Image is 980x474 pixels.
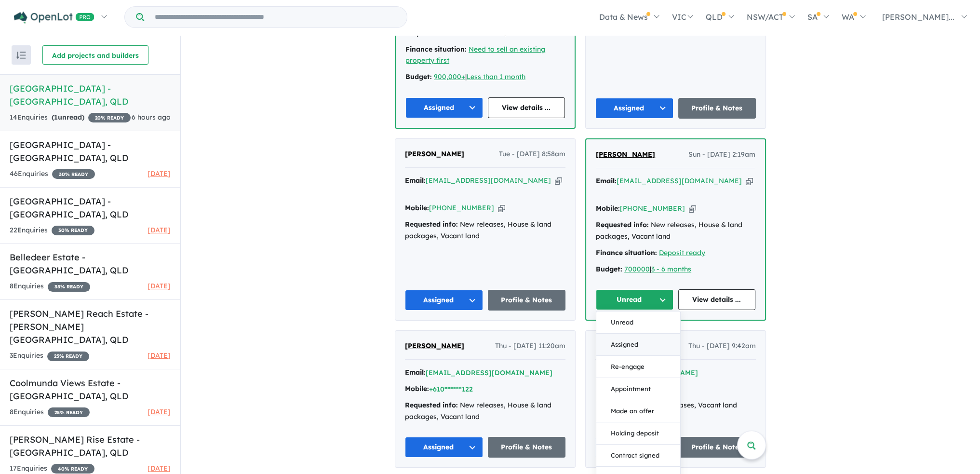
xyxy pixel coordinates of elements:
button: [EMAIL_ADDRESS][DOMAIN_NAME] [426,368,552,378]
span: [PERSON_NAME] [595,341,655,350]
button: Appointment [596,378,680,400]
strong: ( unread) [52,113,84,122]
a: [PERSON_NAME] [405,149,464,160]
button: Add projects and builders [42,45,148,65]
a: Less than 1 month [467,72,525,81]
a: View details ... [678,289,756,310]
strong: Budget: [405,72,432,81]
a: [PERSON_NAME] [405,340,464,352]
span: [PERSON_NAME] [405,149,464,158]
div: 22 Enquir ies [10,225,94,236]
button: Assigned [405,97,483,118]
span: [DATE] [148,282,171,290]
div: New releases, House & land packages, Vacant land [405,219,565,242]
strong: Requested info: [405,401,458,409]
button: Copy [689,203,696,214]
img: sort.svg [16,52,26,59]
a: View details ... [488,97,565,118]
strong: Email: [405,176,426,185]
button: Copy [555,176,562,186]
u: 900,000+ [434,72,465,81]
span: 20 % READY [88,113,131,122]
span: [DATE] [148,169,171,178]
span: [DATE] [148,351,171,360]
span: [PERSON_NAME] [405,341,464,350]
button: Assigned [595,98,673,119]
img: Openlot PRO Logo White [14,12,94,24]
div: 3 Enquir ies [10,350,89,362]
a: Profile & Notes [488,437,566,458]
a: [PHONE_NUMBER] [620,204,685,213]
h5: [GEOGRAPHIC_DATA] - [GEOGRAPHIC_DATA] , QLD [10,195,171,221]
a: Deposit ready [659,248,705,257]
h5: [GEOGRAPHIC_DATA] - [GEOGRAPHIC_DATA] , QLD [10,82,171,108]
span: 30 % READY [52,169,95,179]
strong: Email: [596,176,617,185]
strong: Mobile: [405,384,429,393]
h5: Coolmunda Views Estate - [GEOGRAPHIC_DATA] , QLD [10,377,171,403]
u: 700000 [624,265,650,273]
button: Assigned [405,290,483,311]
span: [PERSON_NAME]... [882,12,954,22]
button: Holding deposit [596,422,680,445]
h5: [GEOGRAPHIC_DATA] - [GEOGRAPHIC_DATA] , QLD [10,138,171,164]
a: 3 - 6 months [651,265,691,273]
button: Unread [596,311,680,334]
span: 1 [54,113,58,122]
strong: Mobile: [596,204,620,213]
strong: Email: [595,368,616,377]
button: Unread [596,289,673,310]
div: | [405,71,565,83]
strong: Mobile: [595,384,619,393]
span: 35 % READY [48,282,90,292]
span: Tue - [DATE] 8:58am [499,149,565,160]
span: 6 hours ago [132,113,171,122]
span: 25 % READY [48,407,90,417]
button: Assigned [596,334,680,356]
h5: [PERSON_NAME] Rise Estate - [GEOGRAPHIC_DATA] , QLD [10,433,171,459]
strong: Requested info: [405,28,458,37]
strong: Budget: [596,265,622,273]
a: Need to sell an existing property first [405,45,545,65]
button: Made an offer [596,400,680,422]
strong: Finance situation: [405,45,467,54]
div: New releases, Vacant land [595,400,756,411]
span: 25 % READY [47,352,89,361]
a: [PERSON_NAME] [596,149,655,161]
span: [PERSON_NAME] [596,150,655,159]
div: 14 Enquir ies [10,112,131,123]
span: [DATE] [148,407,171,416]
span: Thu - [DATE] 11:20am [495,340,565,352]
span: 30 % READY [52,226,94,235]
span: [DATE] [148,226,171,234]
div: | [596,264,755,275]
div: New releases, House & land packages, Vacant land [596,219,755,243]
button: Copy [746,176,753,186]
a: [PHONE_NUMBER] [429,203,494,212]
strong: Requested info: [405,220,458,229]
div: 8 Enquir ies [10,406,90,418]
button: Assigned [595,437,673,458]
span: Thu - [DATE] 9:42am [688,340,756,352]
button: Copy [498,203,505,213]
button: Assigned [405,437,483,458]
a: [PERSON_NAME] [595,340,655,352]
span: Sun - [DATE] 2:19am [688,149,755,161]
a: Profile & Notes [488,290,566,311]
span: 40 % READY [51,464,94,474]
button: Contract signed [596,445,680,467]
strong: Mobile: [405,203,429,212]
strong: Requested info: [596,220,649,229]
a: [EMAIL_ADDRESS][DOMAIN_NAME] [617,176,742,185]
div: New releases, House & land packages, Vacant land [405,400,565,423]
h5: [PERSON_NAME] Reach Estate - [PERSON_NAME][GEOGRAPHIC_DATA] , QLD [10,307,171,346]
button: Re-engage [596,356,680,378]
div: 8 Enquir ies [10,281,90,292]
a: Profile & Notes [678,98,756,119]
a: [EMAIL_ADDRESS][DOMAIN_NAME] [426,176,551,185]
span: [DATE] [148,464,171,473]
